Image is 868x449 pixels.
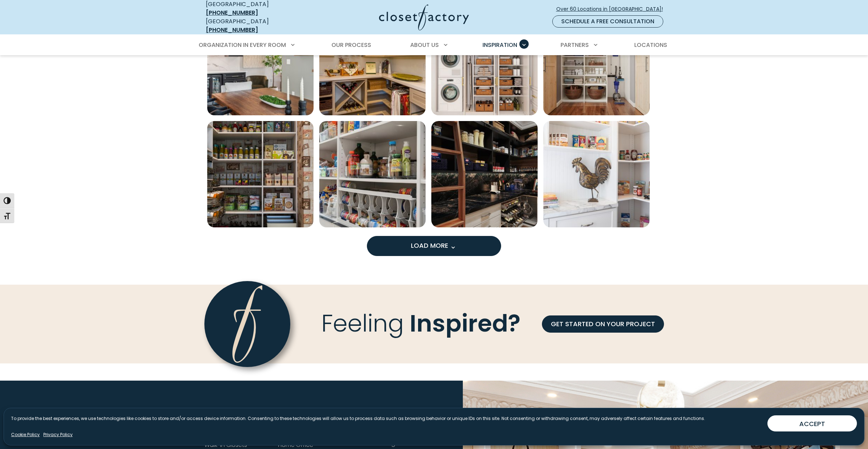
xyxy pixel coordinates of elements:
[360,406,430,424] button: Footer Subnav Button - Our Process
[410,41,439,49] span: About Us
[379,4,469,30] img: Closet Factory Logo
[767,415,857,431] button: ACCEPT
[207,9,314,115] a: Open inspiration gallery to preview enlarged image
[11,431,40,438] a: Cookie Policy
[431,121,538,227] img: Pantry with black cabinetry, marble-look counters, woven baskets, and a wooden ladder for high sh...
[319,121,426,227] a: Open inspiration gallery to preview enlarged image
[204,406,352,424] button: Footer Subnav Button - Organization in Every Room
[431,121,538,227] a: Open inspiration gallery to preview enlarged image
[11,415,705,422] p: To provide the best experiences, we use technologies like cookies to store and/or access device i...
[634,41,667,49] span: Locations
[411,241,457,250] span: Load More
[367,236,501,256] button: Load more inspiration gallery images
[206,9,258,17] a: [PHONE_NUMBER]
[207,121,314,227] img: Walk-in pantry featuring retro café wallpaper, fully stocked open shelving, and sliding racks for...
[331,41,371,49] span: Our Process
[431,9,538,115] a: Open inspiration gallery to preview enlarged image
[206,17,310,34] div: [GEOGRAPHIC_DATA]
[199,41,286,49] span: Organization in Every Room
[556,3,669,15] a: Over 60 Locations in [GEOGRAPHIC_DATA]!
[561,41,589,49] span: Partners
[319,121,426,227] img: Custom pantry with labeled clear bins, rotating trays, and a can dispenser for organized food and...
[207,9,314,115] img: Sophisticated bar design in a dining space with glass-front black cabinets, white marble backspla...
[556,5,669,13] span: Over 60 Locations in [GEOGRAPHIC_DATA]!
[207,121,314,227] a: Open inspiration gallery to preview enlarged image
[409,307,520,340] span: Inspired?
[543,9,650,115] img: Multi-use storage closet with white cubbies, woven baskets, towel stacks, and built-in hanging sp...
[204,406,300,424] span: Organization in Every Room
[543,9,650,115] a: Open inspiration gallery to preview enlarged image
[206,26,258,34] a: [PHONE_NUMBER]
[543,121,650,227] img: Charming pantry with white beadboard walls and marble counters
[483,41,517,49] span: Inspiration
[194,35,675,55] nav: Primary Menu
[321,307,404,340] span: Feeling
[43,431,73,438] a: Privacy Policy
[319,9,426,115] a: Open inspiration gallery to preview enlarged image
[543,121,650,227] a: Open inspiration gallery to preview enlarged image
[319,9,426,115] img: Custom walk-in pantry with light wood tones with wine racks, spice shelves, and built-in storage ...
[360,439,399,448] a: Closet Design
[552,15,663,28] a: Schedule a Free Consultation
[431,9,538,115] img: Custom laundry room with stacked washer and dryer, built-in cabinetry, and open shelving featurin...
[360,406,404,424] span: Our Process
[542,315,664,333] a: GET STARTED ON YOUR PROJECT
